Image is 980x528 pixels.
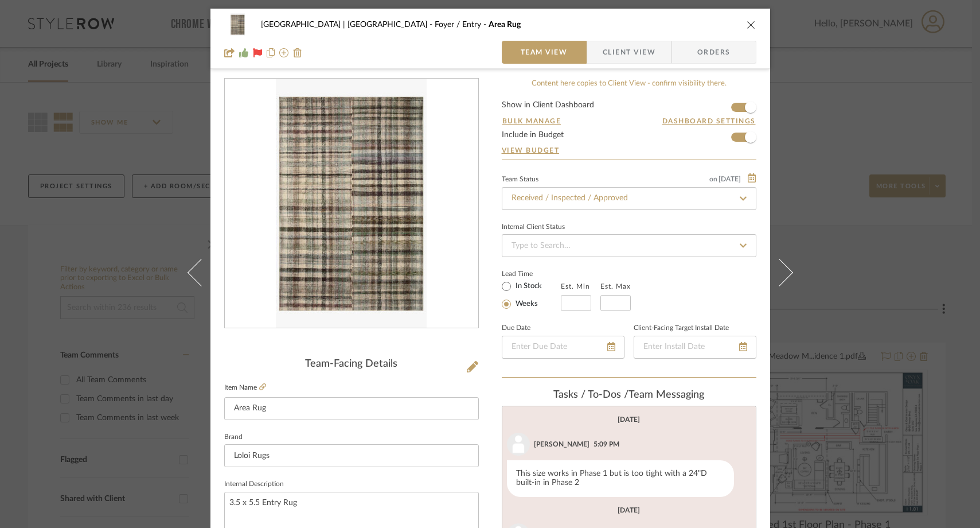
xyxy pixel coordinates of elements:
button: close [746,20,756,30]
label: Brand [224,434,243,440]
div: team Messaging [502,389,756,402]
span: [GEOGRAPHIC_DATA] | [GEOGRAPHIC_DATA] [261,21,435,29]
label: Due Date [502,325,530,331]
div: 0 [225,79,478,328]
span: Team View [521,41,568,64]
span: Tasks / To-Dos / [553,390,628,400]
label: Est. Min [561,282,590,290]
label: Internal Description [224,482,284,487]
span: Client View [603,41,655,64]
span: Area Rug [489,21,521,29]
label: Client-Facing Target Install Date [634,325,729,331]
span: [DATE] [717,175,742,183]
div: Internal Client Status [502,224,565,230]
label: Lead Time [502,269,561,279]
input: Type to Search… [502,234,756,257]
div: Content here copies to Client View - confirm visibility there. [502,78,756,90]
div: [DATE] [618,506,640,514]
label: Est. Max [600,282,631,290]
div: 5:09 PM [594,439,619,449]
span: Foyer / Entry [435,21,489,29]
img: eda7a3e8-5670-44df-8427-a3099984198e_436x436.jpg [276,79,427,328]
span: Orders [685,41,743,64]
button: Dashboard Settings [662,116,756,126]
mat-radio-group: Select item type [502,279,561,311]
input: Enter Install Date [634,336,756,359]
div: This size works in Phase 1 but is too tight with a 24"D built-in in Phase 2 [507,460,734,497]
button: Bulk Manage [502,116,562,126]
input: Type to Search… [502,187,756,210]
label: Weeks [513,299,538,309]
input: Enter Item Name [224,397,479,420]
input: Enter Due Date [502,336,624,359]
div: [PERSON_NAME] [534,439,589,449]
div: Team-Facing Details [224,358,479,371]
img: eda7a3e8-5670-44df-8427-a3099984198e_48x40.jpg [224,13,252,36]
span: on [709,176,717,183]
label: Item Name [224,383,266,393]
div: Team Status [502,177,538,183]
label: In Stock [513,281,542,292]
a: View Budget [502,146,756,155]
div: [DATE] [618,416,640,424]
input: Enter Brand [224,444,479,467]
img: user_avatar.png [507,433,530,456]
img: Remove from project [293,48,302,57]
